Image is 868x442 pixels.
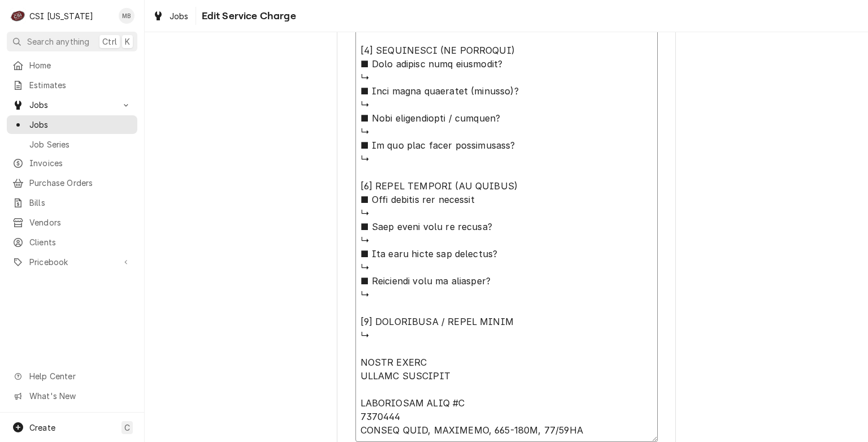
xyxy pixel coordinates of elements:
span: Jobs [29,119,132,131]
span: C [124,422,130,434]
span: Purchase Orders [29,177,132,189]
span: Create [29,423,55,432]
button: Search anythingCtrlK [7,32,137,51]
span: Ctrl [102,36,117,47]
span: Jobs [29,99,115,111]
span: Search anything [27,36,89,47]
a: Go to Jobs [7,96,137,114]
a: Bills [7,193,137,212]
span: Home [29,59,132,71]
a: Go to Pricebook [7,253,137,271]
a: Home [7,56,137,75]
a: Estimates [7,76,137,94]
div: CSI [US_STATE] [29,10,93,22]
div: Matt Brewington's Avatar [119,8,134,24]
span: Edit Service Charge [198,8,296,24]
a: Vendors [7,213,137,232]
span: What's New [29,390,131,402]
a: Invoices [7,154,137,172]
div: MB [119,8,134,24]
a: Go to Help Center [7,367,137,385]
span: K [125,36,130,47]
a: Purchase Orders [7,174,137,192]
span: Bills [29,197,132,209]
span: Jobs [170,10,189,22]
a: Job Series [7,135,137,154]
span: Invoices [29,157,132,169]
span: Help Center [29,370,131,382]
span: Estimates [29,79,132,91]
a: Jobs [7,115,137,134]
div: C [10,8,26,24]
a: Go to What's New [7,387,137,405]
span: Pricebook [29,256,115,268]
a: Jobs [148,7,193,25]
a: Clients [7,233,137,252]
span: Clients [29,236,132,248]
span: Vendors [29,216,132,228]
div: CSI Kentucky's Avatar [10,8,26,24]
span: Job Series [29,138,132,150]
